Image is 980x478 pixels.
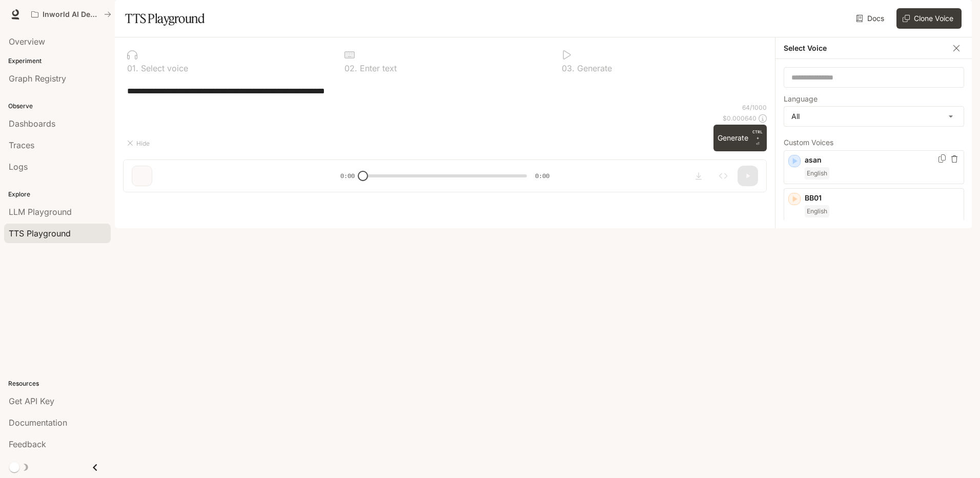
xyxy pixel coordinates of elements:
[752,129,763,147] p: ⏎
[784,139,964,146] p: Custom Voices
[344,64,357,72] p: 0 2 .
[937,154,947,163] button: Copy Voice ID
[805,205,829,217] span: English
[127,64,138,72] p: 0 1 .
[27,4,116,25] button: All workspaces
[43,10,100,19] p: Inworld AI Demos
[357,64,397,72] p: Enter text
[784,95,818,103] p: Language
[123,135,156,151] button: Hide
[138,64,188,72] p: Select voice
[713,125,767,151] button: GenerateCTRL +⏎
[575,64,612,72] p: Generate
[752,129,763,141] p: CTRL +
[854,8,888,29] a: Docs
[805,155,959,165] p: asan
[562,64,575,72] p: 0 3 .
[125,8,205,29] h1: TTS Playground
[805,167,829,180] span: English
[896,8,962,29] button: Clone Voice
[723,114,757,123] p: $ 0.000640
[784,107,964,126] div: All
[742,103,767,112] p: 64 / 1000
[805,193,959,203] p: BB01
